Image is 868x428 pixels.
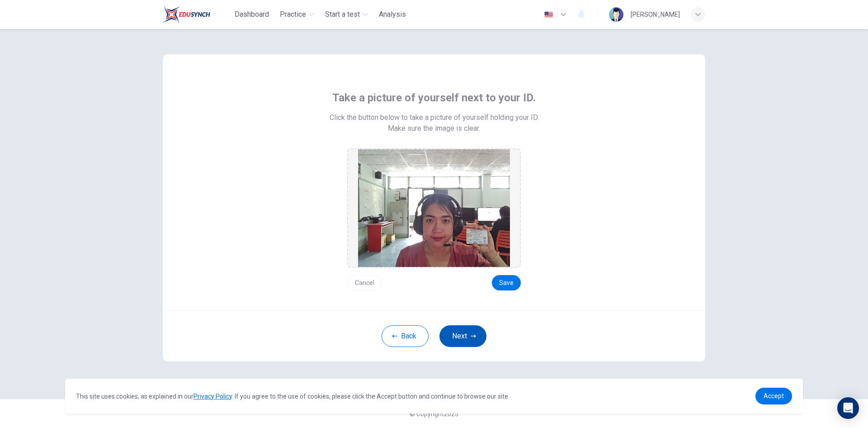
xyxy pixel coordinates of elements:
[358,149,510,267] img: preview screemshot
[280,9,306,20] span: Practice
[76,393,509,400] span: This site uses cookies, as explained in our . If you agree to the use of cookies, please click th...
[347,275,382,290] button: Cancel
[388,123,480,134] span: Make sure the image is clear.
[382,325,429,347] button: Back
[764,392,784,399] span: Accept
[837,397,859,419] div: Open Intercom Messenger
[193,393,232,400] a: Privacy Policy
[410,410,458,418] span: © Copyright 2025
[163,5,210,24] img: Train Test logo
[325,9,360,20] span: Start a test
[375,6,410,23] button: Analysis
[235,9,269,20] span: Dashboard
[492,275,521,290] button: Save
[321,6,372,23] button: Start a test
[276,6,318,23] button: Practice
[609,7,623,22] img: Profile picture
[65,379,803,414] div: cookieconsent
[631,9,680,20] div: [PERSON_NAME]
[163,5,231,24] a: Train Test logo
[379,9,406,20] span: Analysis
[439,325,486,347] button: Next
[543,11,554,18] img: en
[332,90,536,105] span: Take a picture of yourself next to your ID.
[231,6,273,23] button: Dashboard
[330,112,539,123] span: Click the button below to take a picture of yourself holding your ID.
[755,388,792,404] a: dismiss cookie message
